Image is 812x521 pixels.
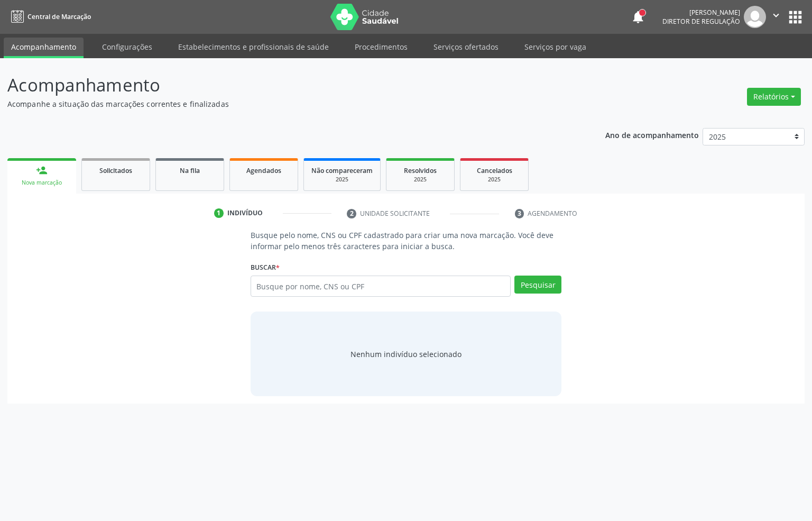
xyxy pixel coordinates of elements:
span: Central de Marcação [27,12,91,21]
button: apps [786,8,805,26]
button:  [766,6,786,28]
span: Na fila [180,166,200,175]
a: Central de Marcação [7,8,91,25]
button: Pesquisar [514,276,561,294]
a: Estabelecimentos e profissionais de saúde [171,38,336,56]
div: Indivíduo [227,208,263,218]
a: Serviços ofertados [426,38,506,56]
div: person_add [36,164,48,176]
span: Diretor de regulação [662,17,740,26]
div: [PERSON_NAME] [662,8,740,17]
div: 2025 [394,176,447,184]
span: Agendados [246,166,281,175]
a: Procedimentos [347,38,415,56]
input: Busque por nome, CNS ou CPF [251,276,511,297]
span: Não compareceram [311,166,373,175]
button: Relatórios [747,88,801,106]
span: Cancelados [477,166,512,175]
div: 1 [214,208,224,218]
span: Solicitados [99,166,132,175]
div: Nenhum indivíduo selecionado [350,349,462,360]
div: 2025 [468,176,521,184]
a: Configurações [95,38,160,56]
div: 2025 [311,176,373,184]
img: img [744,6,766,28]
label: Buscar [251,259,280,276]
p: Acompanhamento [7,72,566,98]
button: notifications [631,10,645,24]
p: Acompanhe a situação das marcações correntes e finalizadas [7,98,566,109]
p: Busque pelo nome, CNS ou CPF cadastrado para criar uma nova marcação. Você deve informar pelo men... [251,230,562,252]
p: Ano de acompanhamento [605,128,699,141]
div: Nova marcação [15,179,69,187]
a: Acompanhamento [4,38,84,58]
i:  [770,10,782,21]
span: Resolvidos [404,166,437,175]
a: Serviços por vaga [517,38,594,56]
